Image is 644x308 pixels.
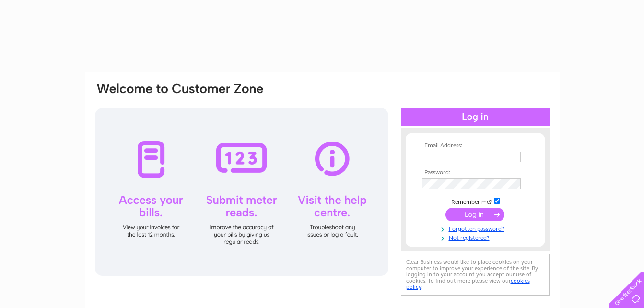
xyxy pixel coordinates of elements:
[420,196,531,206] td: Remember me?
[422,233,531,242] a: Not registered?
[420,169,531,176] th: Password:
[445,208,504,221] input: Submit
[406,277,530,290] a: cookies policy
[422,224,531,233] a: Forgotten password?
[401,254,550,296] div: Clear Business would like to place cookies on your computer to improve your experience of the sit...
[420,142,531,149] th: Email Address:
